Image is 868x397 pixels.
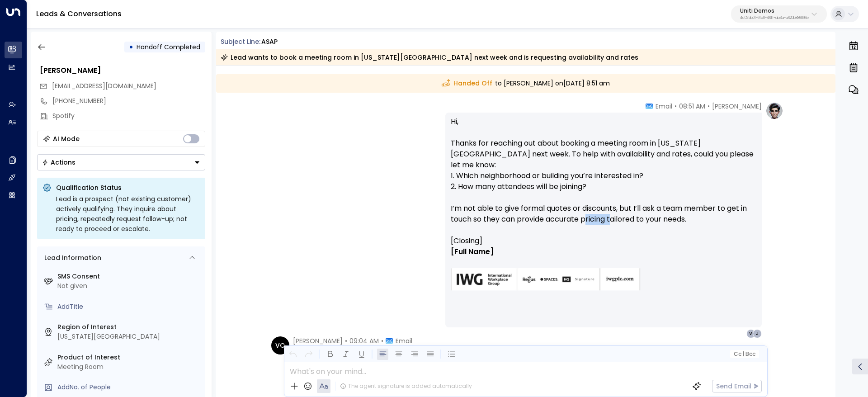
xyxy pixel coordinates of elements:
[37,154,205,170] button: Actions
[746,329,755,338] div: V
[57,332,202,341] div: [US_STATE][GEOGRAPHIC_DATA]
[221,53,638,62] div: Lead wants to book a meeting room in [US_STATE][GEOGRAPHIC_DATA] next week and is requesting avai...
[53,134,80,143] div: AI Mode
[731,5,827,23] button: Uniti Demos4c025b01-9fa0-46ff-ab3a-a620b886896e
[451,236,756,302] div: Signature
[451,246,494,257] span: [Full Name]
[57,322,202,332] label: Region of Interest
[451,236,482,246] span: [Closing]
[765,102,783,120] img: profile-logo.png
[742,351,744,357] span: |
[57,353,202,362] label: Product of Interest
[129,39,133,55] div: •
[381,336,383,345] span: •
[679,102,705,111] span: 08:51 AM
[57,272,202,281] label: SMS Consent
[733,351,755,357] span: Cc Bcc
[216,74,836,93] div: to [PERSON_NAME] on [DATE] 8:51 am
[56,194,200,234] div: Lead is a prospect (not existing customer) actively qualifying. They inquire about pricing, repea...
[451,268,641,291] img: AIorK4zU2Kz5WUNqa9ifSKC9jFH1hjwenjvh85X70KBOPduETvkeZu4OqG8oPuqbwvp3xfXcMQJCRtwYb-SG
[451,116,756,236] p: Hi, Thanks for reaching out about booking a meeting room in [US_STATE][GEOGRAPHIC_DATA] next week...
[36,9,122,19] a: Leads & Conversations
[137,43,200,52] span: Handoff Completed
[37,154,205,170] div: Button group with a nested menu
[40,65,205,76] div: [PERSON_NAME]
[293,336,343,345] span: [PERSON_NAME]
[712,102,762,111] span: [PERSON_NAME]
[52,96,205,106] div: [PHONE_NUMBER]
[221,37,260,46] span: Subject Line:
[740,8,809,14] p: Uniti Demos
[57,383,202,392] div: AddNo. of People
[753,329,762,338] div: J
[261,37,278,47] div: ASAP
[303,349,314,360] button: Redo
[740,16,809,20] p: 4c025b01-9fa0-46ff-ab3a-a620b886896e
[271,336,289,354] div: VC
[340,382,472,390] div: The agent signature is added automatically
[41,253,101,263] div: Lead Information
[345,336,347,345] span: •
[52,81,156,91] span: valentinacolugnatti@gmail.com
[57,362,202,372] div: Meeting Room
[349,336,379,345] span: 09:04 AM
[730,350,759,359] button: Cc|Bcc
[675,102,677,111] span: •
[287,349,298,360] button: Undo
[52,111,205,121] div: Spotify
[656,102,672,111] span: Email
[57,302,202,312] div: AddTitle
[442,79,492,88] span: Handed Off
[57,281,202,291] div: Not given
[708,102,710,111] span: •
[56,183,200,192] p: Qualification Status
[396,336,412,345] span: Email
[52,81,156,90] span: [EMAIL_ADDRESS][DOMAIN_NAME]
[42,158,75,166] div: Actions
